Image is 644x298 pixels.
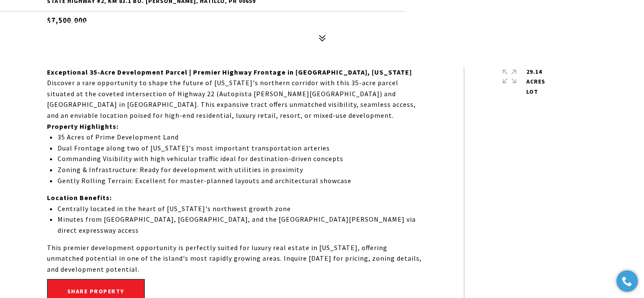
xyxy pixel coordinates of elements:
[47,193,112,202] strong: Location Benefits:
[47,242,426,275] p: This premier development opportunity is perfectly suited for luxury real estate in [US_STATE], of...
[24,21,102,43] img: Christie's International Real Estate black text logo
[57,175,425,187] li: Gently Rolling Terrain: Excellent for master-planned layouts and architectural showcase
[47,78,426,121] p: Discover a rare opportunity to shape the future of [US_STATE]'s northern corridor with this 35-ac...
[47,122,119,131] strong: Property Highlights:
[57,153,425,164] li: Commanding Visibility with high vehicular traffic ideal for destination-driven concepts
[57,214,425,236] li: Minutes from [GEOGRAPHIC_DATA], [GEOGRAPHIC_DATA], and the [GEOGRAPHIC_DATA][PERSON_NAME] via dir...
[526,67,545,97] p: 29.14 Acres lot
[57,132,425,143] li: 35 Acres of Prime Development Land
[57,164,425,175] li: Zoning & Infrastructure: Ready for development with utilities in proximity
[57,143,425,154] li: Dual Frontage along two of [US_STATE]'s most important transportation arteries
[57,203,425,214] li: Centrally located in the heart of [US_STATE]'s northwest growth zone
[47,68,412,76] strong: Exceptional 35-Acre Development Parcel | Premier Highway Frontage in [GEOGRAPHIC_DATA], [US_STATE]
